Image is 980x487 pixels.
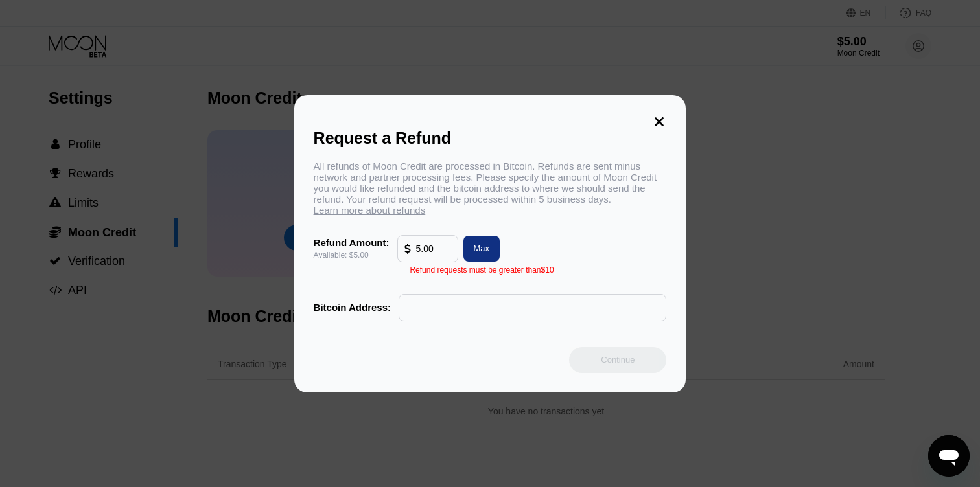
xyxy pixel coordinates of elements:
[474,243,490,254] div: Max
[458,236,500,262] div: Max
[410,266,554,275] div: Refund requests must be greater than $10
[314,237,390,248] div: Refund Amount:
[314,251,390,260] div: Available: $5.00
[928,435,970,477] iframe: 启动消息传送窗口的按钮
[314,205,426,216] span: Learn more about refunds
[314,129,667,148] div: Request a Refund
[416,236,451,262] input: 10.00
[314,302,391,313] div: Bitcoin Address:
[314,161,667,216] div: All refunds of Moon Credit are processed in Bitcoin. Refunds are sent minus network and partner p...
